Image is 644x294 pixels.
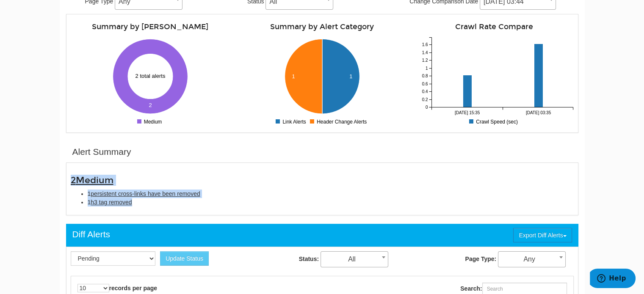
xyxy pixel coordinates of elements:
tspan: [DATE] 03:35 [525,110,551,115]
li: 1 [88,198,574,206]
h4: Crawl Rate Compare [415,23,574,31]
span: persistent cross-links have been removed [91,190,200,197]
strong: Page Type: [465,256,496,262]
tspan: 0.4 [422,89,428,94]
tspan: 0 [425,105,428,110]
label: records per page [77,284,158,292]
tspan: 1.4 [422,50,428,55]
h4: Summary by Alert Category [243,23,402,31]
div: Diff Alerts [72,228,110,241]
tspan: 0.2 [422,97,428,102]
h4: Summary by [PERSON_NAME] [71,23,230,31]
iframe: Opens a widget where you can find more information [590,269,636,290]
span: h3 tag removed [91,199,132,206]
strong: Status: [299,256,319,262]
div: Alert Summary [72,146,131,158]
span: Any [498,251,566,267]
tspan: [DATE] 15:35 [454,110,480,115]
span: 2 [71,175,113,186]
span: Medium [76,175,113,186]
tspan: 1.6 [422,42,428,47]
li: 1 [88,190,574,198]
select: records per page [77,284,109,292]
button: Update Status [160,251,209,266]
text: 2 total alerts [135,73,166,79]
button: Export Diff Alerts [513,228,572,242]
span: Any [498,253,565,265]
span: All [321,251,388,267]
span: All [321,253,388,265]
tspan: 0.6 [422,82,428,86]
tspan: 1 [425,66,428,71]
tspan: 0.8 [422,74,428,78]
tspan: 1.2 [422,58,428,63]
